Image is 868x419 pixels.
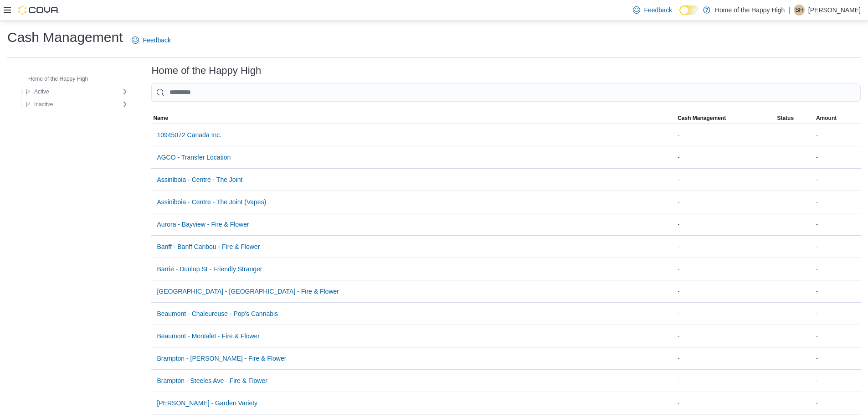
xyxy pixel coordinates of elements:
a: Feedback [629,1,675,19]
button: Brampton - [PERSON_NAME] - Fire & Flower [153,349,290,367]
span: Status [777,114,794,122]
span: Feedback [143,36,170,45]
button: 10945072 Canada Inc. [153,126,225,144]
div: - [676,286,775,297]
a: Feedback [128,31,174,49]
span: Brampton - Steeles Ave - Fire & Flower [157,376,267,385]
span: Home of the Happy High [28,75,88,83]
p: Home of the Happy High [715,5,785,16]
span: Banff - Banff Caribou - Fire & Flower [157,242,260,251]
span: SH [796,5,803,16]
button: Active [21,86,53,97]
span: Beaumont - Montalet - Fire & Flower [157,331,260,341]
button: Aurora - Bayview - Fire & Flower [153,215,252,233]
button: Banff - Banff Caribou - Fire & Flower [153,238,263,256]
div: - [676,331,775,341]
button: Status [775,113,814,124]
span: Brampton - [PERSON_NAME] - Fire & Flower [157,354,286,363]
button: Inactive [21,99,56,110]
div: - [676,264,775,274]
span: Feedback [644,5,672,15]
button: Assiniboia - Centre - The Joint [153,171,246,189]
div: - [814,398,861,409]
button: Amount [814,113,861,124]
button: AGCO - Transfer Location [153,148,234,166]
button: Barrie - Dunlop St - Friendly Stranger [153,260,266,278]
div: - [814,152,861,163]
span: Active [34,88,49,95]
input: This is a search bar. As you type, the results lower in the page will automatically filter. [151,83,861,102]
span: 10945072 Canada Inc. [157,130,221,140]
div: - [814,264,861,274]
div: - [814,174,861,185]
span: Amount [816,114,837,122]
div: - [814,241,861,252]
span: [GEOGRAPHIC_DATA] - [GEOGRAPHIC_DATA] - Fire & Flower [157,287,339,296]
div: - [676,308,775,319]
span: Cash Management [678,114,726,122]
span: Barrie - Dunlop St - Friendly Stranger [157,264,262,274]
img: Cova [18,5,59,15]
div: - [814,331,861,341]
span: Aurora - Bayview - Fire & Flower [157,220,249,229]
button: Brampton - Steeles Ave - Fire & Flower [153,372,271,390]
input: Dark Mode [679,5,699,15]
button: Home of the Happy High [15,73,92,84]
div: - [814,219,861,230]
span: Name [153,114,168,122]
div: - [676,219,775,230]
div: - [676,129,775,140]
span: AGCO - Transfer Location [157,153,231,162]
button: [GEOGRAPHIC_DATA] - [GEOGRAPHIC_DATA] - Fire & Flower [153,282,343,300]
h1: Cash Management [7,28,123,47]
div: - [814,308,861,319]
div: - [814,375,861,386]
button: [PERSON_NAME] - Garden Variety [153,394,261,412]
div: - [676,197,775,207]
span: [PERSON_NAME] - Garden Variety [157,398,257,408]
div: - [676,241,775,252]
div: - [814,197,861,207]
div: - [814,129,861,140]
div: - [676,375,775,386]
div: - [814,286,861,297]
div: - [814,353,861,364]
span: Inactive [34,101,53,108]
span: Beaumont - Chaleureuse - Pop's Cannabis [157,309,278,318]
button: Name [151,113,676,124]
div: - [676,152,775,163]
div: - [676,398,775,409]
div: - [676,353,775,364]
p: | [788,5,790,16]
button: Cash Management [676,113,775,124]
button: Assiniboia - Centre - The Joint (Vapes) [153,193,270,211]
button: Beaumont - Chaleureuse - Pop's Cannabis [153,305,282,323]
div: Spencer Harrison [794,5,805,16]
div: - [676,174,775,185]
button: Beaumont - Montalet - Fire & Flower [153,327,263,345]
h3: Home of the Happy High [151,65,261,76]
span: Assiniboia - Centre - The Joint (Vapes) [157,197,266,207]
p: [PERSON_NAME] [808,5,861,16]
span: Assiniboia - Centre - The Joint [157,175,242,184]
